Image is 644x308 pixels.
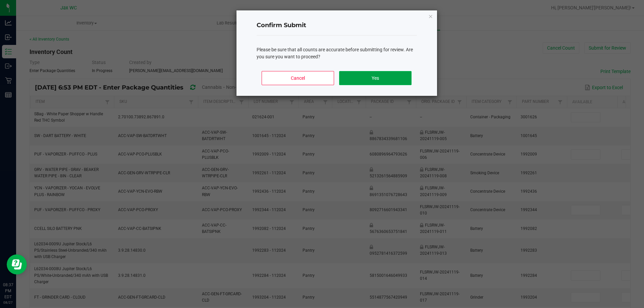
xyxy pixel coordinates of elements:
iframe: Resource center [7,254,27,274]
div: Please be sure that all counts are accurate before submitting for review. Are you sure you want t... [257,46,417,60]
h4: Confirm Submit [257,21,417,30]
button: Close [428,12,433,20]
button: Yes [339,71,411,85]
button: Cancel [262,71,334,85]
